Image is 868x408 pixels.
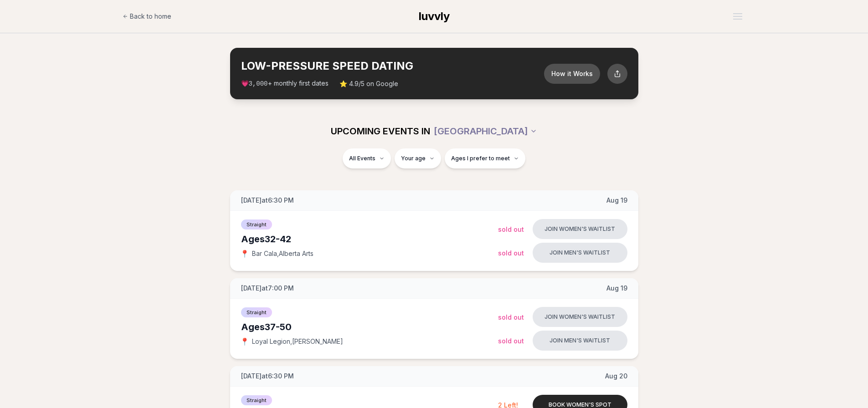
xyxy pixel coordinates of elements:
[331,125,430,138] span: UPCOMING EVENTS IN
[252,337,343,346] span: Loyal Legion , [PERSON_NAME]
[130,12,171,21] span: Back to home
[241,79,329,88] span: 💗 + monthly first dates
[498,337,524,345] span: Sold Out
[434,121,537,141] button: [GEOGRAPHIC_DATA]
[605,372,627,381] span: Aug 20
[729,10,746,23] button: Open menu
[123,7,171,25] a: Back to home
[419,10,450,23] span: luvvly
[349,155,375,162] span: All Events
[533,219,627,239] button: Join women's waitlist
[498,225,524,233] span: Sold Out
[241,59,544,73] h2: LOW-PRESSURE SPEED DATING
[401,155,426,162] span: Your age
[445,148,525,168] button: Ages I prefer to meet
[249,80,268,87] span: 3,000
[533,243,627,263] button: Join men's waitlist
[451,155,510,162] span: Ages I prefer to meet
[241,307,272,317] span: Straight
[498,313,524,321] span: Sold Out
[241,219,272,229] span: Straight
[837,377,859,399] iframe: Intercom live chat
[395,148,441,168] button: Your age
[241,395,272,405] span: Straight
[241,250,248,257] span: 📍
[241,372,294,381] span: [DATE] at 6:30 PM
[606,196,627,205] span: Aug 19
[339,79,398,88] span: ⭐ 4.9/5 on Google
[498,249,524,257] span: Sold Out
[241,284,294,293] span: [DATE] at 7:00 PM
[241,321,498,333] div: Ages 37-50
[252,249,313,258] span: Bar Cala , Alberta Arts
[606,284,627,293] span: Aug 19
[241,233,498,245] div: Ages 32-42
[241,196,294,205] span: [DATE] at 6:30 PM
[533,331,627,351] button: Join men's waitlist
[533,307,627,327] button: Join women's waitlist
[544,64,600,84] button: How it Works
[419,9,450,24] a: luvvly
[241,338,248,345] span: 📍
[343,148,391,168] button: All Events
